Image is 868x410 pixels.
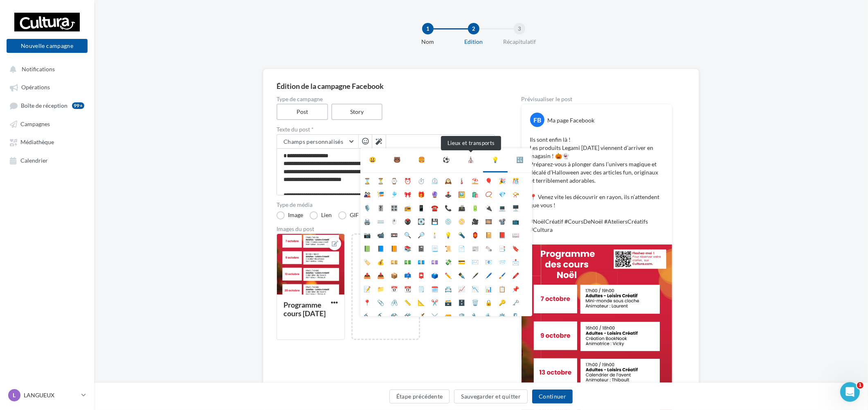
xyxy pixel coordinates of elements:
li: 📿 [482,186,495,200]
li: 🏷️ [360,254,374,267]
li: ☎️ [428,200,441,213]
li: 📁 [374,281,387,294]
li: 🖥️ [509,200,522,213]
li: 🎙️ [360,200,374,213]
li: ⚙️ [495,308,509,322]
li: 🏮 [468,227,482,240]
li: 🎚️ [374,200,387,213]
a: Boîte de réception99+ [5,98,89,113]
span: Champs personnalisés [283,138,343,145]
li: 🎀 [401,186,414,200]
li: 📝 [360,281,374,294]
li: 🖋️ [468,267,482,281]
li: 💽 [414,213,428,227]
li: ⚒️ [387,308,401,322]
li: 🕯️ [428,227,441,240]
li: 📽️ [495,213,509,227]
a: Opérations [5,79,89,94]
iframe: Intercom live chat [840,382,860,402]
li: 🛡️ [455,308,468,322]
span: L [13,391,16,399]
li: 💻 [495,200,509,213]
li: 🎛️ [387,200,401,213]
button: Notifications [5,61,86,76]
li: 📚 [401,240,414,254]
button: Sauvegarder et quitter [454,390,528,403]
li: 🖍️ [509,267,522,281]
li: 📃 [428,240,441,254]
div: 💡 [492,155,499,165]
li: 🔎 [414,227,428,240]
li: 📠 [455,200,468,213]
div: Lieux et transports [441,136,501,150]
li: 📫 [401,267,414,281]
li: 🛍️ [468,186,482,200]
li: 🔋 [468,200,482,213]
div: 🐻 [394,155,401,165]
li: 📖 [509,227,522,240]
li: ✉️ [468,254,482,267]
label: Image [277,211,303,220]
span: Opérations [21,84,50,91]
li: 🗄️ [455,294,468,308]
div: Images du post [277,226,495,232]
li: 📥 [374,267,387,281]
li: 📦 [387,267,401,281]
li: ⛱️ [468,173,482,186]
button: Champs personnalisés [277,135,358,149]
li: 💴 [387,254,401,267]
li: 💡 [441,227,455,240]
li: 🎎 [360,186,374,200]
li: 🖇️ [387,294,401,308]
li: 💵 [401,254,414,267]
span: Médiathèque [20,139,54,146]
li: ✏️ [441,267,455,281]
li: 📅 [387,281,401,294]
div: Ma page Facebook [547,116,594,125]
div: Édition de la campagne Facebook [277,82,686,90]
p: LANGUEUX [24,391,78,399]
li: 🎐 [387,186,401,200]
li: 🗓️ [428,281,441,294]
div: 🔣 [517,155,524,165]
li: 🗑️ [468,294,482,308]
li: ✂️ [428,294,441,308]
li: 🔨 [360,308,374,322]
li: 💿 [441,213,455,227]
li: 🎊 [509,173,522,186]
li: ⏲️ [428,173,441,186]
li: 🖱️ [387,213,401,227]
div: 2 [468,23,479,34]
li: 📕 [495,227,509,240]
button: Nouvelle campagne [7,39,88,53]
li: 📼 [387,227,401,240]
li: 📇 [441,281,455,294]
li: 📮 [414,267,428,281]
li: 🖲️ [401,213,414,227]
li: 📘 [374,240,387,254]
li: 🛠️ [401,308,414,322]
li: 🎞️ [482,213,495,227]
li: 📐 [414,294,428,308]
li: 🎈 [482,173,495,186]
li: 📺 [509,213,522,227]
a: Médiathèque [5,134,89,149]
li: ⌛ [360,173,374,186]
li: 💳 [455,254,468,267]
li: ⚔️ [428,308,441,322]
label: Texte du post * [277,127,495,132]
span: Calendrier [20,157,48,164]
li: ⏱️ [414,173,428,186]
li: 📞 [441,200,455,213]
li: 🗝️ [509,294,522,308]
a: L LANGUEUX [7,387,88,403]
li: 🗃️ [441,294,455,308]
li: 🔖 [509,240,522,254]
li: 🕹️ [441,186,455,200]
li: 💸 [441,254,455,267]
li: 📷 [360,227,374,240]
a: Campagnes [5,116,89,131]
span: Campagnes [20,120,50,127]
span: 1 [857,382,864,389]
li: 📉 [468,281,482,294]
